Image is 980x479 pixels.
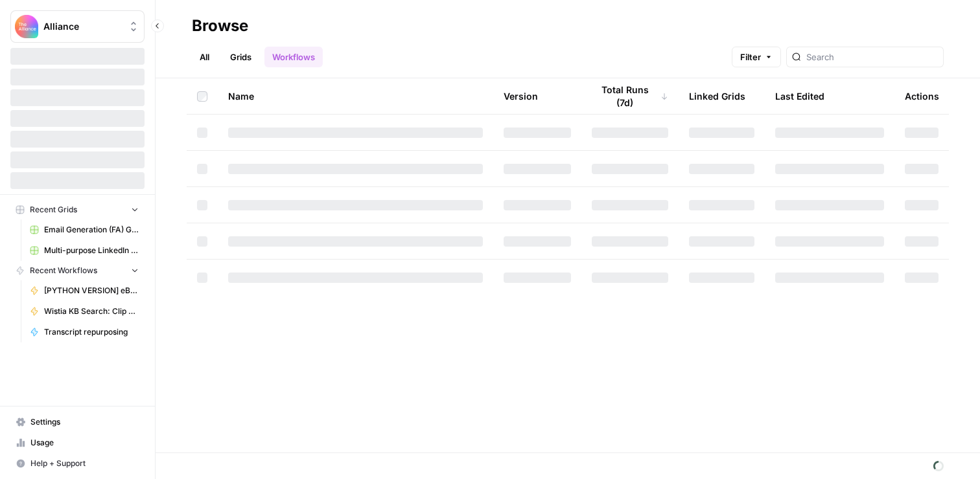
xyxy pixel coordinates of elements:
[10,261,145,280] button: Recent Workflows
[44,224,139,236] span: Email Generation (FA) Grid
[10,10,145,43] button: Workspace: Alliance
[44,326,139,338] span: Transcript repurposing
[905,78,939,114] div: Actions
[222,47,259,67] a: Grids
[44,285,139,296] span: [PYTHON VERSION] eBook Creator Workflow
[806,50,938,63] input: Search
[740,50,761,63] span: Filter
[44,245,139,256] span: Multi-purpose LinkedIn Workflow Grid
[15,15,38,38] img: Alliance Logo
[30,204,77,216] span: Recent Grids
[10,432,145,453] a: Usage
[43,20,122,33] span: Alliance
[24,240,145,261] a: Multi-purpose LinkedIn Workflow Grid
[10,200,145,219] button: Recent Grids
[732,47,781,67] button: Filter
[24,322,145,342] a: Transcript repurposing
[192,47,217,67] a: All
[24,280,145,301] a: [PYTHON VERSION] eBook Creator Workflow
[30,265,97,276] span: Recent Workflows
[44,306,139,317] span: Wistia KB Search: Clip & Takeaway Generator
[30,416,139,428] span: Settings
[30,458,139,469] span: Help + Support
[689,78,745,114] div: Linked Grids
[504,78,538,114] div: Version
[228,78,483,114] div: Name
[24,219,145,240] a: Email Generation (FA) Grid
[30,437,139,449] span: Usage
[192,16,248,36] div: Browse
[24,301,145,322] a: Wistia KB Search: Clip & Takeaway Generator
[10,412,145,432] a: Settings
[10,453,145,474] button: Help + Support
[264,47,323,67] a: Workflows
[775,78,824,114] div: Last Edited
[592,78,668,114] div: Total Runs (7d)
